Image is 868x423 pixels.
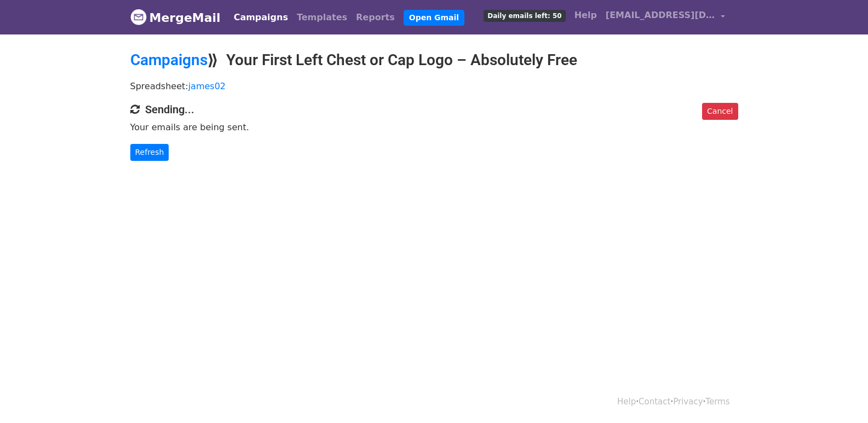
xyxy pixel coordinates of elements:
[130,121,738,133] p: Your emails are being sent.
[404,10,464,26] a: Open Gmail
[130,103,738,116] h4: Sending...
[352,7,399,28] a: Reports
[130,9,147,25] img: MergeMail logo
[479,4,570,26] a: Daily emails left: 50
[484,10,565,22] span: Daily emails left: 50
[130,80,738,92] p: Spreadsheet:
[292,7,352,28] a: Templates
[130,6,221,29] a: MergeMail
[130,51,208,69] a: Campaigns
[673,397,703,407] a: Privacy
[705,397,729,407] a: Terms
[606,9,715,22] span: [EMAIL_ADDRESS][DOMAIN_NAME]
[188,81,226,91] a: james02
[130,51,738,69] h2: ⟫ Your First Left Chest or Cap Logo – Absolutely Free
[570,4,601,26] a: Help
[601,4,729,30] a: [EMAIL_ADDRESS][DOMAIN_NAME]
[130,144,169,161] a: Refresh
[617,397,636,407] a: Help
[639,397,670,407] a: Contact
[229,7,292,28] a: Campaigns
[702,103,738,120] a: Cancel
